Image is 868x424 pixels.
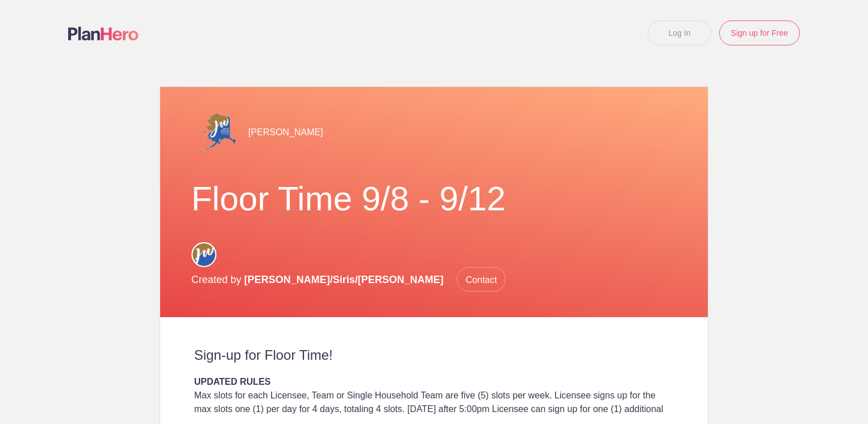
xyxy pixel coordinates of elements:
[719,20,800,45] a: Sign up for Free
[244,274,444,285] span: [PERSON_NAME]/Siris/[PERSON_NAME]
[191,110,677,156] div: [PERSON_NAME]
[191,110,237,156] img: Alaska jw logo transparent
[194,347,674,364] h2: Sign-up for Floor Time!
[191,242,216,267] img: Circle for social
[194,377,271,386] strong: UPDATED RULES
[648,20,711,45] a: Log In
[191,267,506,292] p: Created by
[457,267,506,292] span: Contact
[191,178,677,219] h1: Floor Time 9/8 - 9/12
[68,27,139,40] img: Logo main planhero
